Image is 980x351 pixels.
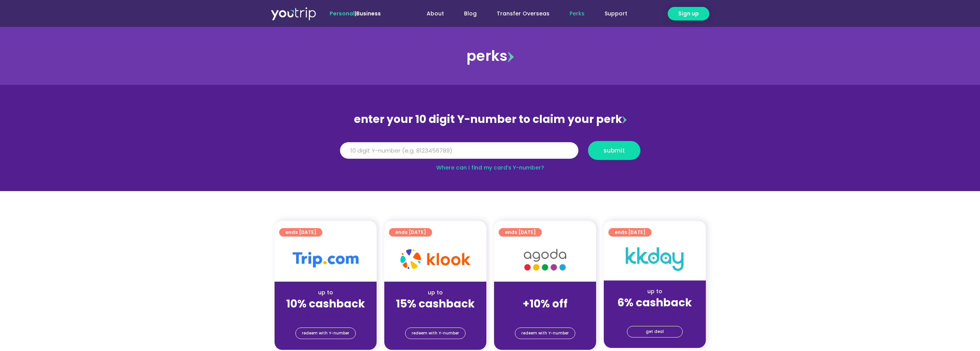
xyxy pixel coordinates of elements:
[395,228,426,237] span: ends [DATE]
[560,7,595,21] a: Perks
[538,289,552,296] span: up to
[390,289,480,297] div: up to
[302,328,349,339] span: redeem with Y-number
[389,228,432,237] a: ends [DATE]
[615,228,645,237] span: ends [DATE]
[417,7,454,21] a: About
[521,328,569,339] span: redeem with Y-number
[340,141,640,166] form: Y Number
[627,326,683,338] a: get deal
[454,7,487,21] a: Blog
[678,10,699,18] span: Sign up
[356,10,381,17] a: Business
[610,310,700,318] div: (for stays only)
[515,327,575,339] a: redeem with Y-number
[330,10,381,17] span: |
[436,164,544,171] a: Where can I find my card’s Y-number?
[390,311,480,319] div: (for stays only)
[340,142,578,159] input: 10 digit Y-number (e.g. 8123456789)
[588,141,640,160] button: submit
[402,7,637,21] nav: Menu
[610,287,700,296] div: up to
[412,328,459,339] span: redeem with Y-number
[646,326,664,337] span: get deal
[617,295,692,310] strong: 6% cashback
[396,296,475,311] strong: 15% cashback
[279,228,322,237] a: ends [DATE]
[608,228,652,237] a: ends [DATE]
[286,296,365,311] strong: 10% cashback
[499,228,542,237] a: ends [DATE]
[523,296,568,311] strong: +10% off
[595,7,637,21] a: Support
[487,7,560,21] a: Transfer Overseas
[285,228,316,237] span: ends [DATE]
[500,311,590,319] div: (for stays only)
[281,311,370,319] div: (for stays only)
[603,148,625,153] span: submit
[281,289,370,297] div: up to
[336,109,644,129] div: enter your 10 digit Y-number to claim your perk
[405,327,466,339] a: redeem with Y-number
[295,327,356,339] a: redeem with Y-number
[330,10,355,17] span: Personal
[668,7,709,20] a: Sign up
[505,228,536,237] span: ends [DATE]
